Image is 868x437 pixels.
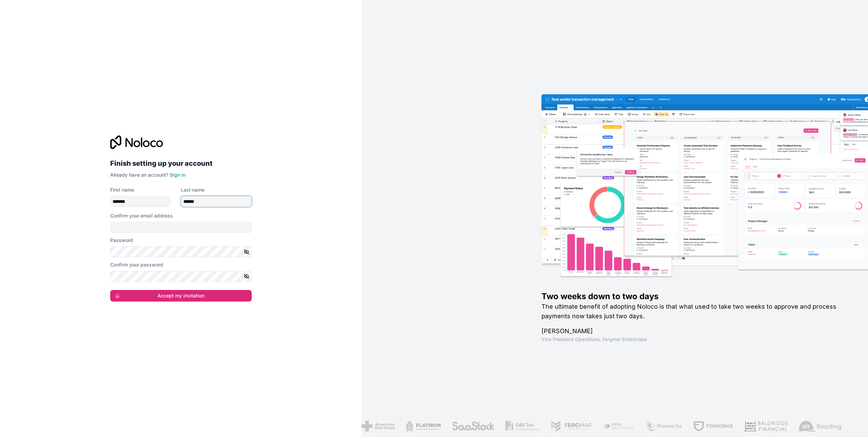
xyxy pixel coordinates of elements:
label: Confirm your password [110,261,163,268]
label: Password [110,237,133,244]
h1: Vice President Operations , Fergmar Enterprises [541,336,846,343]
h1: [PERSON_NAME] [541,326,846,336]
img: /assets/phoenix-BREaitsQ.png [646,421,682,432]
a: Sign in [170,172,185,178]
label: Confirm your email address [110,212,173,219]
img: /assets/gbstax-C-GtDUiK.png [505,421,540,432]
label: Last name [181,187,204,193]
img: /assets/baldridge-DxmPIwAm.png [744,421,788,432]
input: Confirm password [110,271,252,282]
input: family-name [181,196,252,207]
img: /assets/fergmar-CudnrXN5.png [551,421,592,432]
h2: The ultimate benefit of adopting Noloco is that what used to take two weeks to approve and proces... [541,302,846,321]
input: given-name [110,196,170,207]
input: Email address [110,222,252,233]
button: Accept my invitation [110,290,252,302]
img: /assets/saastock-C6Zbiodz.png [452,421,495,432]
h2: Finish setting up your account [110,157,252,169]
label: First name [110,187,134,193]
span: Already have an account? [110,172,168,178]
h1: Two weeks down to two days [541,291,846,302]
img: /assets/airreading-FwAmRzSr.png [799,421,842,432]
img: /assets/fiera-fwj2N5v4.png [603,421,635,432]
input: Password [110,246,252,257]
img: /assets/flatiron-C8eUkumj.png [406,421,441,432]
img: /assets/fdworks-Bi04fVtw.png [693,421,733,432]
img: /assets/american-red-cross-BAupjrZR.png [362,421,395,432]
